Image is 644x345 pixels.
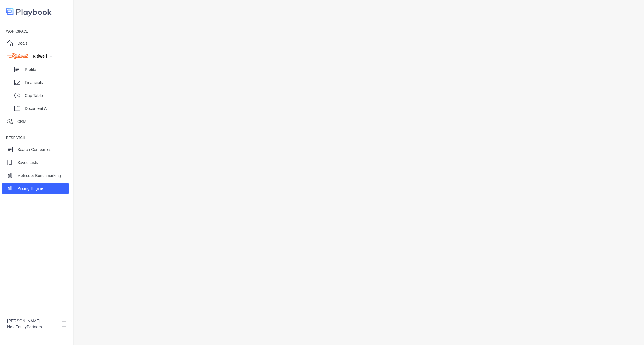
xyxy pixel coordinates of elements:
[25,93,69,99] p: Cap Table
[6,6,52,18] img: logo-colored
[7,53,28,59] img: company image
[83,6,635,339] iframe: Pricing Engine
[25,106,69,112] p: Document AI
[7,53,47,59] div: Ridwell
[25,67,69,73] p: Profile
[17,40,28,46] p: Deals
[7,318,56,324] p: [PERSON_NAME]
[17,147,51,153] p: Search Companies
[25,80,69,86] p: Financials
[17,173,61,179] p: Metrics & Benchmarking
[17,160,38,166] p: Saved Lists
[17,186,43,192] p: Pricing Engine
[17,119,26,125] p: CRM
[7,324,56,330] p: NextEquityPartners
